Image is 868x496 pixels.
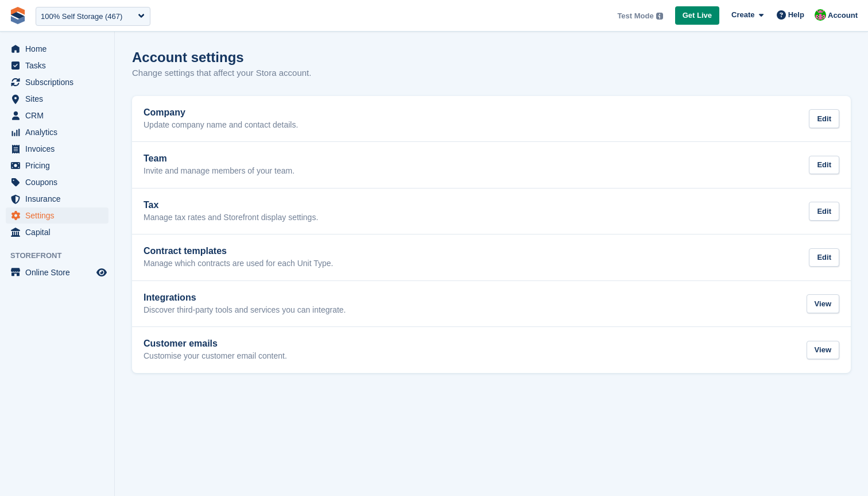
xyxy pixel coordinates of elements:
[25,207,94,224] span: Settings
[144,293,346,303] h2: Integrations
[828,10,858,21] span: Account
[144,246,333,256] h2: Contract templates
[809,202,839,221] div: Edit
[25,57,94,74] span: Tasks
[809,156,839,175] div: Edit
[132,281,851,327] a: Integrations Discover third-party tools and services you can integrate. View
[95,266,108,279] a: Preview store
[617,10,653,22] span: Test Mode
[6,157,108,174] a: menu
[144,305,346,316] p: Discover third-party tools and services you can integrate.
[683,10,712,21] span: Get Live
[144,351,287,362] p: Customise your customer email content.
[6,57,108,74] a: menu
[25,191,94,207] span: Insurance
[807,294,839,313] div: View
[144,200,318,210] h2: Tax
[25,174,94,190] span: Coupons
[132,189,851,234] a: Tax Manage tax rates and Storefront display settings. Edit
[144,213,318,223] p: Manage tax rates and Storefront display settings.
[144,153,294,164] h2: Team
[6,141,108,157] a: menu
[6,191,108,207] a: menu
[6,174,108,190] a: menu
[25,91,94,107] span: Sites
[132,96,851,142] a: Company Update company name and contact details. Edit
[132,67,311,80] p: Change settings that affect your Stora account.
[25,124,94,140] span: Analytics
[6,207,108,224] a: menu
[6,74,108,90] a: menu
[132,142,851,188] a: Team Invite and manage members of your team. Edit
[132,327,851,373] a: Customer emails Customise your customer email content. View
[815,9,826,21] img: Will McNeilly
[25,41,94,57] span: Home
[6,107,108,124] a: menu
[144,166,294,176] p: Invite and manage members of your team.
[25,157,94,174] span: Pricing
[788,9,804,21] span: Help
[25,264,94,280] span: Online Store
[675,6,719,25] a: Get Live
[144,339,287,349] h2: Customer emails
[25,224,94,240] span: Capital
[132,49,244,65] h1: Account settings
[25,141,94,157] span: Invoices
[9,7,26,24] img: stora-icon-8386f47178a22dfd0bd8f6a31ec36ba5ce8667c1dd55bd0f319d3a0aa187defe.svg
[6,124,108,140] a: menu
[807,341,839,360] div: View
[25,107,94,124] span: CRM
[41,11,122,22] div: 100% Self Storage (467)
[6,224,108,240] a: menu
[6,264,108,280] a: menu
[6,91,108,107] a: menu
[10,250,114,262] span: Storefront
[809,248,839,267] div: Edit
[731,9,754,21] span: Create
[144,107,298,118] h2: Company
[132,234,851,280] a: Contract templates Manage which contracts are used for each Unit Type. Edit
[809,109,839,128] div: Edit
[6,41,108,57] a: menu
[144,259,333,269] p: Manage which contracts are used for each Unit Type.
[144,120,298,130] p: Update company name and contact details.
[25,74,94,90] span: Subscriptions
[656,13,663,20] img: icon-info-grey-7440780725fd019a000dd9b08b2336e03edf1995a4989e88bcd33f0948082b44.svg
